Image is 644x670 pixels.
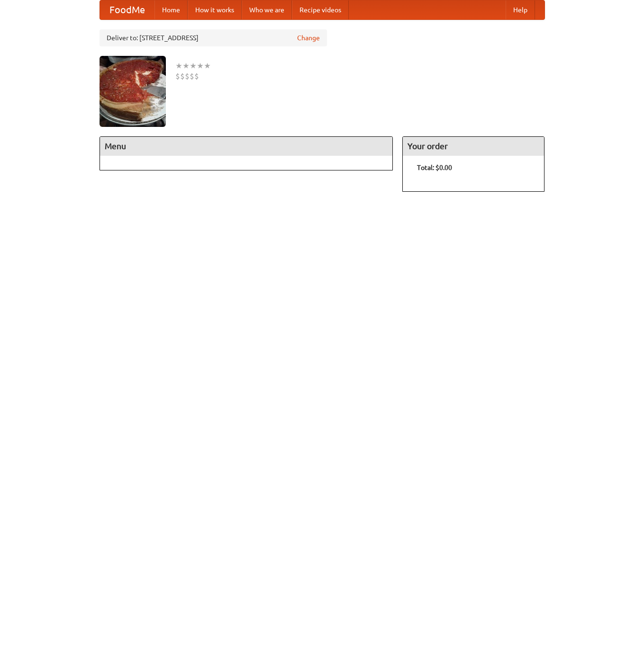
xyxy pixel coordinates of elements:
a: Change [297,33,320,43]
h4: Menu [100,137,393,156]
li: ★ [204,61,211,71]
li: ★ [175,61,182,71]
h4: Your order [403,137,544,156]
li: $ [185,71,190,81]
a: Home [154,0,188,19]
div: Deliver to: [STREET_ADDRESS] [100,29,327,46]
b: Total: $0.00 [417,164,452,171]
a: Help [506,0,535,19]
a: How it works [188,0,242,19]
a: FoodMe [100,0,154,19]
li: $ [190,71,194,81]
li: $ [175,71,180,81]
a: Who we are [242,0,292,19]
li: ★ [197,61,204,71]
img: angular.jpg [100,56,166,127]
li: ★ [182,61,190,71]
a: Recipe videos [292,0,349,19]
li: ★ [190,61,197,71]
li: $ [180,71,185,81]
li: $ [194,71,199,81]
